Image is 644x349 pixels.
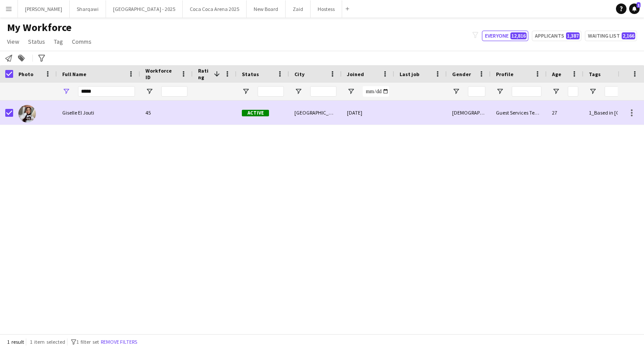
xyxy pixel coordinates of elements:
input: City Filter Input [310,86,336,97]
div: Guest Services Team [491,101,547,125]
span: Active [242,110,269,116]
button: Sharqawi [70,0,106,17]
a: Tag [50,36,67,47]
a: View [4,36,23,47]
button: Open Filter Menu [294,87,302,95]
span: My Workforce [7,21,71,34]
a: Status [25,36,49,47]
div: [GEOGRAPHIC_DATA] [289,101,342,125]
img: Giselle El Jouti [18,105,36,122]
span: 1 [637,2,640,8]
button: Open Filter Menu [62,87,70,95]
input: Profile Filter Input [512,86,541,97]
input: Full Name Filter Input [78,86,135,97]
span: Tags [589,71,601,77]
div: [DEMOGRAPHIC_DATA] [447,101,491,125]
input: Workforce ID Filter Input [161,86,188,97]
span: 1 item selected [30,339,65,345]
span: Comms [72,38,92,45]
button: Open Filter Menu [347,87,355,95]
a: Comms [68,36,95,47]
button: Hostess [311,0,342,17]
span: Status [28,38,45,45]
app-action-btn: Add to tag [16,53,27,63]
span: Tag [54,38,63,45]
span: Status [242,71,259,77]
div: 45 [140,101,193,125]
button: Open Filter Menu [496,87,504,95]
button: Everyone12,816 [482,31,528,41]
input: Joined Filter Input [363,86,389,97]
button: Open Filter Menu [552,87,560,95]
span: 2,166 [622,32,635,39]
button: Applicants1,387 [532,31,581,41]
span: Giselle El Jouti [62,109,94,116]
span: Age [552,71,561,77]
button: Remove filters [99,337,139,347]
button: [PERSON_NAME] [18,0,70,17]
span: View [7,38,19,45]
app-action-btn: Notify workforce [4,53,14,63]
button: Coca Coca Arena 2025 [183,0,247,17]
span: Photo [18,71,33,77]
button: Open Filter Menu [145,87,153,95]
app-action-btn: Advanced filters [36,53,47,63]
a: 1 [629,3,640,14]
button: Waiting list2,166 [585,31,637,41]
button: Zaid [286,0,311,17]
input: Gender Filter Input [468,86,485,97]
div: [DATE] [342,101,394,125]
input: Tags Filter Input [605,86,631,97]
button: Open Filter Menu [589,87,597,95]
input: Status Filter Input [258,86,284,97]
input: Age Filter Input [568,86,578,97]
span: Workforce ID [145,67,177,80]
span: Last job [400,71,419,77]
button: Open Filter Menu [452,87,460,95]
span: Joined [347,71,364,77]
span: Profile [496,71,513,77]
button: [GEOGRAPHIC_DATA] - 2025 [106,0,183,17]
span: 1 filter set [76,339,99,345]
div: 1_Based in [GEOGRAPHIC_DATA], 2_English Level = 3/3 Excellent [584,101,636,125]
span: 1,387 [566,32,580,39]
span: Rating [198,67,210,80]
span: Full Name [62,71,86,77]
button: Open Filter Menu [242,87,250,95]
button: New Board [247,0,286,17]
span: City [294,71,304,77]
div: 27 [547,101,584,125]
span: 12,816 [510,32,527,39]
span: Gender [452,71,471,77]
